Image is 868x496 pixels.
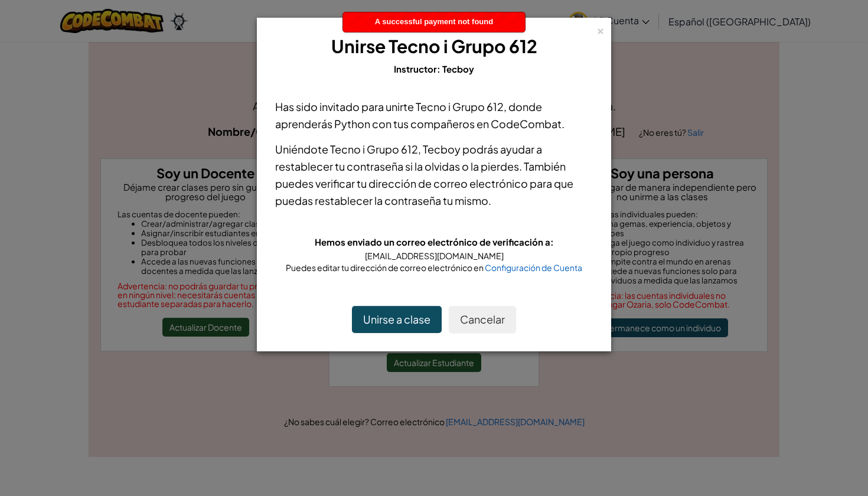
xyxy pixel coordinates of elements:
[286,262,485,273] span: Puedes editar tu dirección de correo electrónico en
[330,142,418,156] span: Tecno i Grupo 612
[596,23,605,35] div: ×
[485,262,582,273] a: Configuración de Cuenta
[352,306,442,333] button: Unirse a clase
[394,63,442,74] span: Instructor:
[375,17,493,26] span: A successful payment not found
[416,100,504,113] span: Tecno i Grupo 612
[449,306,516,333] button: Cancelar
[334,117,370,130] span: Python
[275,142,330,156] span: Uniéndote
[423,142,461,156] span: Tecboy
[442,63,474,74] span: Tecboy
[315,236,554,247] span: Hemos enviado un correo electrónico de verificación a:
[389,35,537,57] span: Tecno i Grupo 612
[275,100,416,113] span: Has sido invitado para unirte
[331,35,386,57] span: Unirse
[275,250,593,262] div: [EMAIL_ADDRESS][DOMAIN_NAME]
[418,142,423,156] span: ,
[370,117,564,130] span: con tus compañeros en CodeCombat.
